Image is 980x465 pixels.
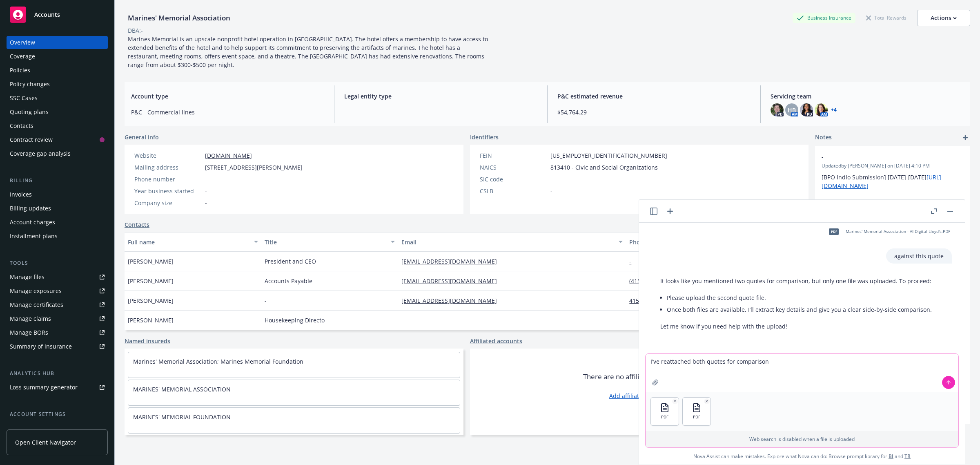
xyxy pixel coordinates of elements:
[7,133,108,146] a: Contract review
[822,152,942,161] span: -
[7,259,108,267] div: Tools
[889,453,893,460] a: BI
[10,340,72,353] div: Summary of insurance
[133,358,303,365] a: Marines' Memorial Association; Marines Memorial Foundation
[771,92,964,101] span: Servicing team
[480,151,547,160] div: FEIN
[771,103,784,116] img: photo
[7,230,108,243] a: Installment plans
[15,438,76,447] span: Open Client Navigator
[815,197,970,290] div: Underwriter contactsUpdatedby [PERSON_NAME] on [DATE] 8:45 AMSuiteLife/Venture U/W - [PERSON_NAME...
[205,175,207,183] span: -
[894,252,944,260] p: against this quote
[205,163,303,172] span: [STREET_ADDRESS][PERSON_NAME]
[133,385,231,393] a: MARINES' MEMORIAL ASSOCIATION
[822,173,964,190] p: [BPO Indio Submission] [DATE]-[DATE]
[7,64,108,77] a: Policies
[815,146,970,197] div: -Updatedby [PERSON_NAME] on [DATE] 4:10 PM[BPO Indio Submission] [DATE]-[DATE][URL][DOMAIN_NAME]
[401,238,614,246] div: Email
[10,36,35,49] div: Overview
[134,151,202,160] div: Website
[815,133,832,143] span: Notes
[822,162,964,170] span: Updated by [PERSON_NAME] on [DATE] 4:10 PM
[10,422,45,435] div: Service team
[344,108,537,116] span: -
[646,354,958,392] textarea: I've reattached both quotes for comparison
[7,369,108,378] div: Analytics hub
[34,11,60,18] span: Accounts
[7,326,108,339] a: Manage BORs
[10,312,51,325] div: Manage claims
[7,92,108,105] a: SSC Cases
[629,277,698,285] a: (415) 673-6672 ext. 263
[904,453,911,460] a: TR
[917,10,970,26] button: Actions
[125,232,261,252] button: Full name
[10,78,50,91] div: Policy changes
[793,13,855,23] div: Business Insurance
[629,297,668,304] a: 4156996322
[583,372,695,382] span: There are no affiliated accounts yet
[683,398,710,425] button: PDF
[7,119,108,132] a: Contacts
[557,108,751,116] span: $54,764.29
[10,216,55,229] div: Account charges
[480,175,547,183] div: SIC code
[693,414,700,420] span: PDF
[660,322,932,331] p: Let me know if you need help with the upload!
[10,105,49,118] div: Quoting plans
[7,312,108,325] a: Manage claims
[128,277,174,285] span: [PERSON_NAME]
[398,232,626,252] button: Email
[651,398,679,425] button: PDF
[7,284,108,297] a: Manage exposures
[629,238,723,246] div: Phone number
[846,229,950,234] span: Marines' Memorial Association - AllDigital Lloyd's.PDF
[788,106,796,114] span: HB
[831,107,837,112] a: +4
[7,422,108,435] a: Service team
[10,147,71,160] div: Coverage gap analysis
[557,92,751,101] span: P&C estimated revenue
[10,284,62,297] div: Manage exposures
[829,228,839,235] span: PDF
[609,391,669,400] a: Add affiliated account
[265,316,325,324] span: Housekeeping Directo
[344,92,537,101] span: Legal entity type
[134,163,202,172] div: Mailing address
[10,230,58,243] div: Installment plans
[667,304,932,315] li: Once both files are available, I’ll extract key details and give you a clear side-by-side compari...
[128,316,174,324] span: [PERSON_NAME]
[800,103,813,116] img: photo
[125,13,234,23] div: Marines' Memorial Association
[265,296,267,305] span: -
[7,298,108,311] a: Manage certificates
[401,316,410,324] a: -
[7,340,108,353] a: Summary of insurance
[10,271,45,284] div: Manage files
[7,202,108,215] a: Billing updates
[629,257,638,265] a: -
[480,163,547,172] div: NAICS
[205,187,207,195] span: -
[128,238,249,246] div: Full name
[265,277,312,285] span: Accounts Payable
[550,187,552,195] span: -
[10,326,48,339] div: Manage BORs
[7,271,108,284] a: Manage files
[134,199,202,207] div: Company size
[7,147,108,160] a: Coverage gap analysis
[667,292,932,304] li: Please upload the second quote file.
[131,92,324,101] span: Account type
[128,26,143,35] div: DBA: -
[7,36,108,49] a: Overview
[134,175,202,183] div: Phone number
[960,133,970,143] a: add
[470,133,499,141] span: Identifiers
[265,257,316,266] span: President and CEO
[7,177,108,185] div: Billing
[125,133,159,141] span: General info
[128,35,490,69] span: Marines Memorial is an upscale nonprofit hotel operation in [GEOGRAPHIC_DATA]. The hotel offers a...
[205,152,252,159] a: [DOMAIN_NAME]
